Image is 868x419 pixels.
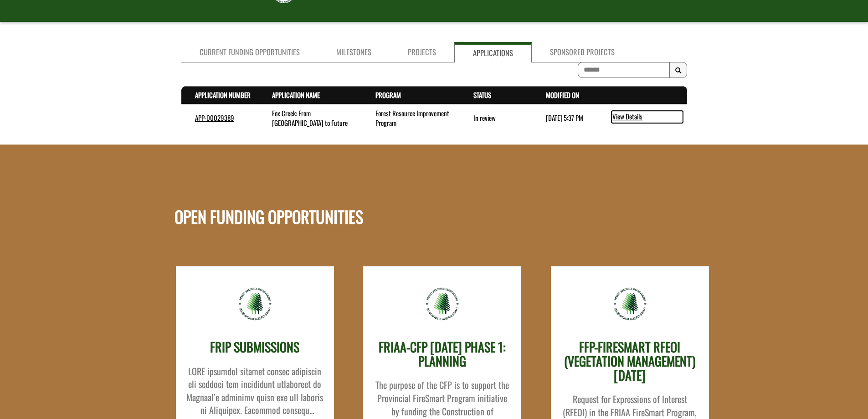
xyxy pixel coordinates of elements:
[210,340,299,354] h3: FRIP SUBMISSIONS
[258,104,362,132] td: Fox Creek: From Forest to Future
[238,287,272,321] img: friaa-logo.png
[185,359,324,417] div: LORE ipsumdol sitamet consec adipiscin eli seddoei tem incididunt utlaboreet do Magnaal’e adminim...
[272,90,320,100] a: Application Name
[546,90,579,100] a: Modified On
[613,287,647,321] img: friaa-logo.png
[454,42,532,62] a: Applications
[362,104,460,132] td: Forest Resource Improvement Program
[560,340,699,382] h3: FFP-FIRESMART RFEOI (VEGETATION MANAGEMENT) [DATE]
[578,62,670,78] input: To search on partial text, use the asterisk (*) wildcard character.
[390,42,454,62] a: Projects
[611,111,683,123] a: View details
[669,62,687,78] button: Search Results
[181,42,318,62] a: Current Funding Opportunities
[175,154,363,225] h1: OPEN FUNDING OPPORTUNITIES
[596,87,687,104] th: Actions
[181,104,258,132] td: APP-00029389
[596,104,687,132] td: action menu
[546,113,583,123] time: [DATE] 5:37 PM
[460,104,532,132] td: In review
[373,340,512,368] h3: FRIAA-CFP [DATE] PHASE 1: PLANNING
[532,104,596,132] td: 3/28/2025 5:37 PM
[195,90,251,100] a: Application Number
[318,42,390,62] a: Milestones
[425,287,459,321] img: friaa-logo.png
[473,90,491,100] a: Status
[375,90,401,100] a: Program
[532,42,633,62] a: Sponsored Projects
[195,113,234,123] a: APP-00029389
